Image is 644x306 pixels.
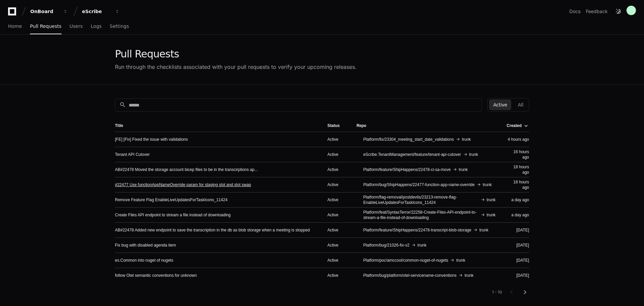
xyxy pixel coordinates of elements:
span: Users [70,24,83,28]
button: eScribe [79,5,122,17]
span: Settings [110,24,129,28]
span: trunk [456,258,465,263]
span: trunk [483,182,492,187]
th: Repo [351,120,501,132]
button: All [514,99,527,110]
a: Create Files API endpoint to stream a file instead of downloading [115,212,231,218]
div: [DATE] [506,227,529,233]
span: Platform/bug/21026-fix-v2 [363,243,409,248]
button: OnBoard [28,5,71,17]
div: Pull Requests [115,48,357,60]
button: Feedback [586,8,608,15]
div: Active [327,212,346,218]
div: Active [327,273,346,278]
mat-icon: chevron_right [521,288,529,296]
div: Active [327,197,346,203]
div: Title [115,123,123,128]
span: eScribe.TenantManagement/feature/tenant-api-cutover [363,152,461,157]
div: 18 hours ago [506,179,529,190]
span: Platform/feature/ShipHappens/22478-ci-sa-move [363,167,451,172]
a: Settings [110,19,129,34]
div: Active [327,137,346,142]
div: a day ago [506,212,529,218]
div: 18 hours ago [506,164,529,175]
span: Platform/flag-removal/postdevils/23213-remove-flag-EnableLiveUpdatesForTaskIcons_11424 [363,194,479,205]
span: Platform/feat/SyntaxTerror/22258-Create-Files-API-endpoint-to-stream-a-file-instead-of-downloading [363,210,479,220]
span: trunk [462,137,471,142]
span: trunk [487,197,496,203]
span: trunk [479,227,488,233]
span: Platform/bug/platform/otel-servicename-conventions [363,273,456,278]
span: trunk [417,243,427,248]
a: Docs [569,8,580,15]
mat-icon: search [119,101,126,108]
a: es.Common into nuget of nugets [115,258,173,263]
div: Active [327,167,346,172]
div: 1 - 10 [492,290,502,295]
div: [DATE] [506,243,529,248]
span: Platform/fix/23304_meeting_start_date_validations [363,137,454,142]
span: Pull Requests [30,24,61,28]
div: Title [115,123,317,128]
a: AB#22478 Added new endpoint to save the transcription in the db as blob storage when a meeting is... [115,227,310,233]
a: Logs [91,19,102,34]
a: Pull Requests [30,19,61,34]
a: Tenant API Cutover [115,152,150,157]
div: Status [327,123,346,128]
a: Fix bug with disabled agenda item [115,243,176,248]
div: Active [327,258,346,263]
div: Status [327,123,340,128]
div: Run through the checklists associated with your pull requests to verify your upcoming releases. [115,63,357,71]
button: Active [489,99,511,110]
div: 16 hours ago [506,149,529,160]
div: Active [327,227,346,233]
div: [DATE] [506,258,529,263]
span: Home [8,24,22,28]
div: Active [327,182,346,187]
span: Logs [91,24,102,28]
div: a day ago [506,197,529,203]
div: Created [507,123,528,128]
a: Users [70,19,83,34]
div: Active [327,152,346,157]
div: [DATE] [506,273,529,278]
div: OnBoard [30,8,59,15]
span: trunk [487,212,496,218]
a: [FE] [Fix] Fixed the issue with validations [115,137,188,142]
a: Home [8,19,22,34]
a: follow Otel semantic conventions for unknown [115,273,197,278]
span: trunk [465,273,474,278]
a: #22477 Use functionAppNameOverride param for staging slot and slot swap [115,182,251,187]
span: Platform/poc/amccool/common-nuget-of-nugets [363,258,448,263]
a: AB#22478 Moved the storage account bicep files to be in the transcirptions ap... [115,167,258,172]
div: Created [507,123,522,128]
span: Platform/bug/ShipHappens/22477-function-app-name-override [363,182,475,187]
div: eScribe [82,8,111,15]
span: trunk [459,167,468,172]
div: Active [327,243,346,248]
a: Remove Feature Flag EnableLiveUpdatesForTaskIcons_11424 [115,197,228,203]
div: 4 hours ago [506,137,529,142]
span: Platform/feature/ShipHappens/22478-transcript-blob-storage [363,227,472,233]
span: trunk [469,152,478,157]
